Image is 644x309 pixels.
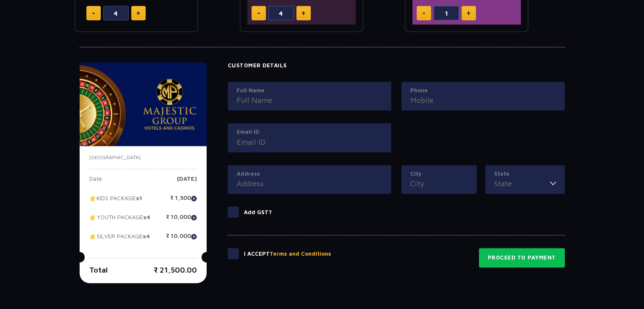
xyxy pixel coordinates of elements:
button: Proceed to Payment [479,248,565,268]
label: Email ID [237,128,382,136]
p: ₹ 21,500.00 [154,264,197,276]
label: Full Name [237,86,382,95]
input: City [410,178,468,189]
label: State [494,170,556,178]
img: plus [136,11,140,15]
img: toggler icon [550,178,556,189]
input: Address [237,178,382,189]
p: [DATE] [177,176,197,188]
img: tikcet [89,233,97,240]
input: Email ID [237,136,382,148]
strong: x4 [143,232,150,240]
p: I Accept [244,250,331,258]
button: Terms and Conditions [270,250,331,258]
img: minus [257,13,260,14]
p: ₹ 1,500 [170,195,197,207]
label: Address [237,170,382,178]
img: majesticPride-banner [80,62,207,146]
p: Total [89,264,108,276]
p: Add GST? [244,208,272,217]
input: Full Name [237,94,382,106]
input: State [494,178,550,189]
p: YOUTH PACKAGE [89,214,150,226]
h4: Customer Details [228,62,565,69]
strong: x1 [136,194,142,201]
img: plus [467,11,470,15]
p: [GEOGRAPHIC_DATA] [89,154,197,161]
strong: x4 [143,213,150,221]
img: plus [301,11,305,15]
img: minus [92,13,95,14]
img: minus [423,13,425,14]
p: ₹ 10,000 [166,214,197,226]
p: Date [89,176,102,188]
input: Mobile [410,94,556,106]
p: KIDS PACKAGE [89,195,142,207]
label: Phone [410,86,556,95]
p: SILVER PACKAGE [89,233,150,246]
p: ₹ 10,000 [166,233,197,246]
label: City [410,170,468,178]
img: tikcet [89,195,97,202]
img: tikcet [89,214,97,221]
